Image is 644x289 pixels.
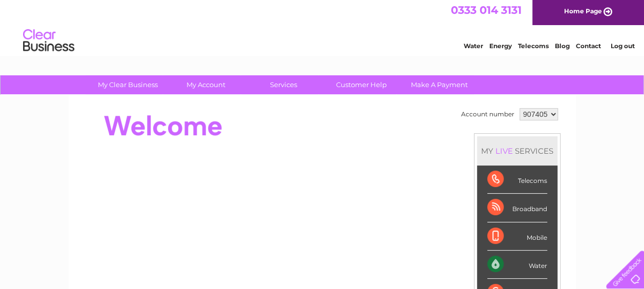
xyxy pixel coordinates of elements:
a: My Account [163,75,248,94]
a: My Clear Business [86,75,170,94]
a: Customer Help [319,75,404,94]
a: Telecoms [518,44,549,51]
div: Clear Business is a trading name of Verastar Limited (registered in [GEOGRAPHIC_DATA] No. 3667643... [80,6,565,50]
a: Contact [576,44,601,51]
div: Broadband [487,194,547,222]
td: Account number [459,106,517,123]
div: MY SERVICES [477,136,557,166]
div: Mobile [487,222,547,251]
a: Water [464,44,483,51]
a: Log out [610,44,634,51]
a: Blog [555,44,570,51]
div: Water [487,251,547,279]
a: 0333 014 3131 [451,5,522,18]
div: LIVE [493,146,515,156]
div: Telecoms [487,166,547,194]
img: logo.png [23,27,75,58]
a: Services [241,75,326,94]
a: Energy [489,44,512,51]
a: Make A Payment [397,75,482,94]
